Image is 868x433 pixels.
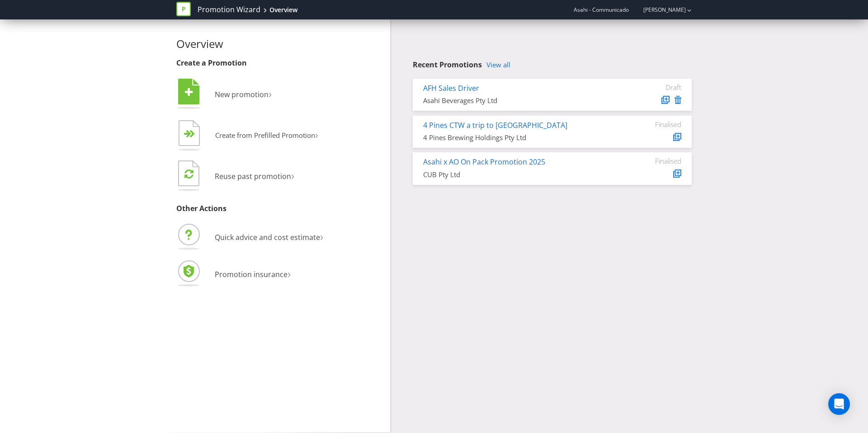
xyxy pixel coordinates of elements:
[423,133,613,142] div: 4 Pines Brewing Holdings Pty Ltd
[215,232,320,242] span: Quick advice and cost estimate
[215,131,315,140] span: Create from Prefilled Promotion
[486,61,510,69] a: View all
[828,393,850,415] div: Open Intercom Messenger
[215,269,288,279] span: Promotion insurance
[320,229,323,244] span: ›
[627,157,681,165] div: Finalised
[269,5,297,14] div: Overview
[198,5,260,15] a: Promotion Wizard
[413,60,482,70] span: Recent Promotions
[423,83,479,93] a: AFH Sales Driver
[176,118,319,154] button: Create from Prefilled Promotion›
[291,168,294,183] span: ›
[176,59,383,67] h3: Create a Promotion
[176,38,383,50] h2: Overview
[574,6,629,14] span: Asahi - Communicado
[315,127,318,141] span: ›
[189,130,195,138] tspan: 
[215,171,291,181] span: Reuse past promotion
[185,87,193,97] tspan: 
[423,120,567,130] a: 4 Pines CTW a trip to [GEOGRAPHIC_DATA]
[627,120,681,128] div: Finalised
[176,269,291,279] a: Promotion insurance›
[176,205,383,213] h3: Other Actions
[288,266,291,281] span: ›
[176,232,323,242] a: Quick advice and cost estimate›
[215,89,269,99] span: New promotion
[423,170,613,179] div: CUB Pty Ltd
[634,6,686,14] a: [PERSON_NAME]
[423,96,613,105] div: Asahi Beverages Pty Ltd
[184,169,193,179] tspan: 
[627,83,681,91] div: Draft
[269,86,272,101] span: ›
[423,157,545,167] a: Asahi x AO On Pack Promotion 2025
